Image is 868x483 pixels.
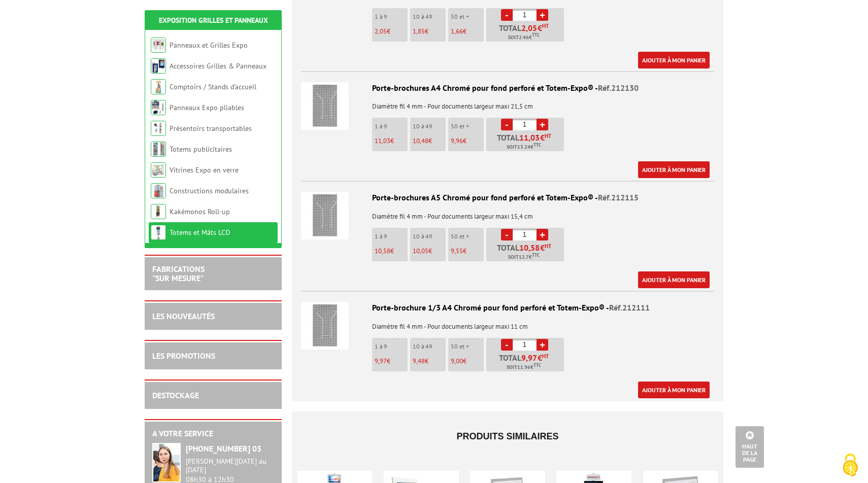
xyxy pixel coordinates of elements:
[170,61,266,71] a: Accessoires Grilles & Panneaux
[170,145,232,154] a: Totems publicitaires
[375,233,408,240] p: 1 à 9
[301,192,714,203] div: Porte-brochures A5 Chromé pour fond perforé et Totem-Expo® -
[451,358,484,365] p: €
[375,343,408,350] p: 1 à 9
[159,16,268,25] a: Exposition Grilles et Panneaux
[451,233,484,240] p: 50 et +
[375,137,408,145] p: €
[413,27,425,36] span: 1,85
[301,316,714,330] p: Diamètre fil 4 mm - Pour documents largeur maxi 11 cm
[451,247,463,255] span: 9,55
[832,448,868,483] button: Cookies (fenêtre modale)
[375,248,408,255] p: €
[598,83,639,93] span: Réf.212130
[151,225,166,240] img: Totems et Mâts LCD
[507,363,541,371] span: Soit €
[413,137,446,145] p: €
[375,123,408,130] p: 1 à 9
[736,426,764,468] a: Haut de la page
[519,244,551,252] span: €
[451,28,484,35] p: €
[170,124,252,133] a: Présentoirs transportables
[451,343,484,350] p: 50 et +
[152,311,215,321] a: LES NOUVEAUTÉS
[413,13,446,20] p: 10 à 49
[519,253,529,261] span: 12.7
[451,137,484,145] p: €
[489,24,564,42] p: Total
[413,233,446,240] p: 10 à 49
[170,186,249,195] a: Constructions modulaires
[170,165,239,175] a: Vitrines Expo en verre
[375,136,390,145] span: 11,03
[375,357,387,365] span: 9,97
[532,252,540,258] sup: TTC
[152,390,199,400] a: DESTOCKAGE
[413,28,446,35] p: €
[521,354,549,362] span: €
[451,136,463,145] span: 9,96
[301,302,349,350] img: Porte-brochure 1/3 A4 Chromé pour fond perforé et Totem-Expo®
[375,247,390,255] span: 10,58
[451,123,484,130] p: 50 et +
[542,22,549,29] sup: HT
[501,229,513,240] a: -
[413,248,446,255] p: €
[533,362,541,368] sup: TTC
[545,132,551,140] sup: HT
[501,339,513,351] a: -
[451,27,463,36] span: 1,66
[517,363,530,371] span: 11.96
[532,32,540,38] sup: TTC
[413,357,425,365] span: 9,48
[151,100,166,115] img: Panneaux Expo pliables
[151,121,166,136] img: Présentoirs transportables
[638,271,710,288] a: Ajouter à mon panier
[507,143,541,151] span: Soit €
[542,353,549,360] sup: HT
[151,204,166,219] img: Kakémonos Roll-up
[301,82,349,130] img: Porte-brochures A4 Chromé pour fond perforé et Totem-Expo®
[451,248,484,255] p: €
[519,133,551,142] span: €
[375,28,408,35] p: €
[838,453,863,478] img: Cookies (fenêtre modale)
[537,229,548,240] a: +
[413,343,446,350] p: 10 à 49
[537,339,548,351] a: +
[533,142,541,148] sup: TTC
[501,119,513,130] a: -
[521,354,538,362] span: 9,97
[301,192,349,239] img: Porte-brochures A5 Chromé pour fond perforé et Totem-Expo®
[170,41,248,50] a: Panneaux et Grilles Expo
[301,302,714,314] div: Porte-brochure 1/3 A4 Chromé pour fond perforé et Totem-Expo® -
[170,82,256,91] a: Comptoirs / Stands d'accueil
[521,24,538,32] span: 2,05
[609,302,650,313] span: Réf.212111
[186,457,274,474] div: [PERSON_NAME][DATE] au [DATE]
[501,9,513,21] a: -
[151,79,166,94] img: Comptoirs / Stands d'accueil
[519,244,540,252] span: 10,58
[413,358,446,365] p: €
[537,9,548,21] a: +
[151,58,166,74] img: Accessoires Grilles & Panneaux
[152,443,181,482] img: widget-service.jpg
[301,82,714,94] div: Porte-brochures A4 Chromé pour fond perforé et Totem-Expo® -
[413,123,446,130] p: 10 à 49
[451,13,484,20] p: 50 et +
[152,264,205,283] a: FABRICATIONS"Sur Mesure"
[456,431,558,441] span: Produits similaires
[151,142,166,157] img: Totems publicitaires
[170,207,230,216] a: Kakémonos Roll-up
[375,13,408,20] p: 1 à 9
[301,206,714,220] p: Diamètre fil 4 mm - Pour documents largeur maxi 15,4 cm
[151,162,166,178] img: Vitrines Expo en verre
[521,24,549,32] span: €
[152,351,215,361] a: LES PROMOTIONS
[451,357,463,365] span: 9,00
[152,429,274,438] h2: A votre service
[375,358,408,365] p: €
[638,52,710,68] a: Ajouter à mon panier
[489,244,564,261] p: Total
